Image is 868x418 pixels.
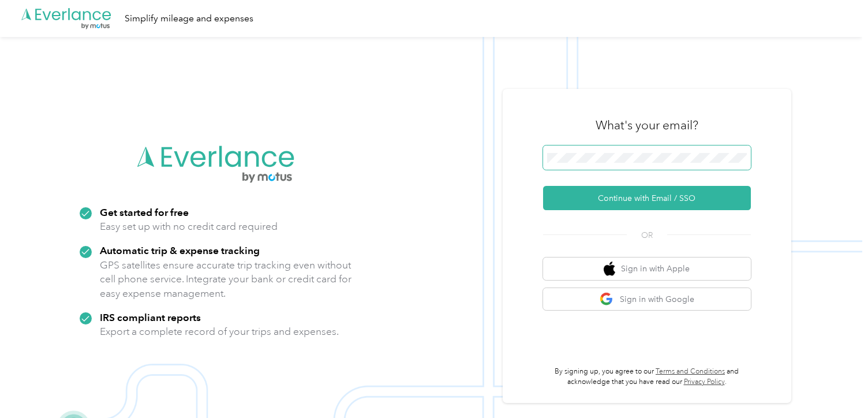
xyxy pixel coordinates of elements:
[543,288,751,311] button: google logoSign in with Google
[600,292,614,307] img: google logo
[656,367,725,376] a: Terms and Conditions
[100,206,189,218] strong: Get started for free
[604,262,615,276] img: apple logo
[543,186,751,210] button: Continue with Email / SSO
[100,258,352,301] p: GPS satellites ensure accurate trip tracking even without cell phone service. Integrate your bank...
[627,229,667,241] span: OR
[684,378,725,386] a: Privacy Policy
[100,311,201,323] strong: IRS compliant reports
[100,244,260,256] strong: Automatic trip & expense tracking
[543,257,751,280] button: apple logoSign in with Apple
[100,219,278,234] p: Easy set up with no credit card required
[125,12,253,26] div: Simplify mileage and expenses
[596,117,698,133] h3: What's your email?
[543,367,751,387] p: By signing up, you agree to our and acknowledge that you have read our .
[100,324,339,339] p: Export a complete record of your trips and expenses.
